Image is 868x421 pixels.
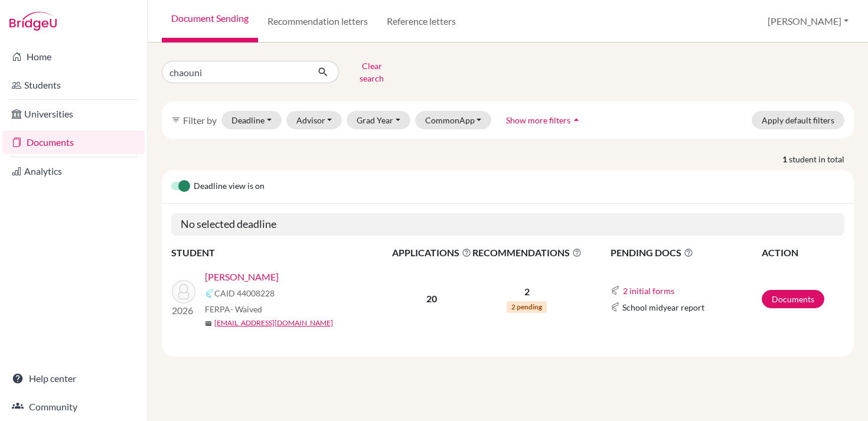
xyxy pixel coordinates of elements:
strong: 1 [782,153,789,165]
span: Deadline view is on [194,180,265,194]
th: ACTION [761,245,844,260]
img: Bridge-U [9,12,57,31]
button: Advisor [286,111,342,129]
a: Community [2,395,145,419]
img: Common App logo [205,289,214,298]
button: 2 initial forms [622,284,675,298]
span: School midyear report [622,301,704,314]
span: 2 pending [507,301,547,313]
a: Help center [2,367,145,390]
a: Documents [2,130,145,154]
button: Grad Year [347,111,410,129]
span: Filter by [183,115,217,126]
span: - Waived [230,304,262,314]
i: filter_list [171,115,181,125]
span: student in total [789,153,854,165]
button: Deadline [221,111,282,129]
input: Find student by name... [162,61,308,83]
th: STUDENT [171,245,391,260]
a: Universities [2,102,145,126]
img: Common App logo [611,302,620,312]
img: Common App logo [611,286,620,295]
button: Clear search [339,57,404,87]
a: [PERSON_NAME] [205,270,279,284]
a: [EMAIL_ADDRESS][DOMAIN_NAME] [214,318,333,328]
a: Home [2,45,145,68]
p: 2 [472,285,582,299]
span: FERPA [205,303,262,315]
span: Show more filters [506,115,570,125]
b: 20 [426,293,437,304]
span: RECOMMENDATIONS [472,246,582,260]
h5: No selected deadline [171,213,844,236]
a: Documents [762,290,824,308]
button: Apply default filters [752,111,844,129]
img: Chaouni, Layla [172,280,195,303]
a: Students [2,73,145,97]
span: CAID 44008228 [214,287,275,299]
a: Analytics [2,159,145,183]
button: [PERSON_NAME] [762,10,854,32]
span: mail [205,320,212,327]
p: 2026 [172,303,195,318]
button: CommonApp [415,111,492,129]
span: PENDING DOCS [611,246,761,260]
span: APPLICATIONS [392,246,471,260]
i: arrow_drop_up [570,114,582,126]
button: Show more filtersarrow_drop_up [496,111,592,129]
